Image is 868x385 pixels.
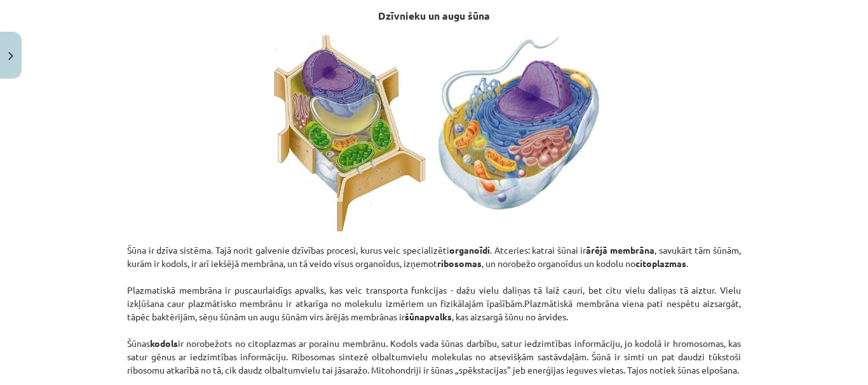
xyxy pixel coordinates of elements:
[586,244,654,256] strong: ārējā membrāna
[635,258,686,269] strong: citoplazmas
[437,258,482,269] strong: ribosomas
[405,311,452,322] strong: šūnapvalks
[449,244,490,256] strong: organoīdi
[378,9,490,22] strong: Dzīvnieku un augu šūna
[8,52,13,60] img: icon-close-lesson-0947bae3869378f0d4975bcd49f059093ad1ed9edebbc8119c70593378902aed.svg
[150,337,178,349] strong: kodols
